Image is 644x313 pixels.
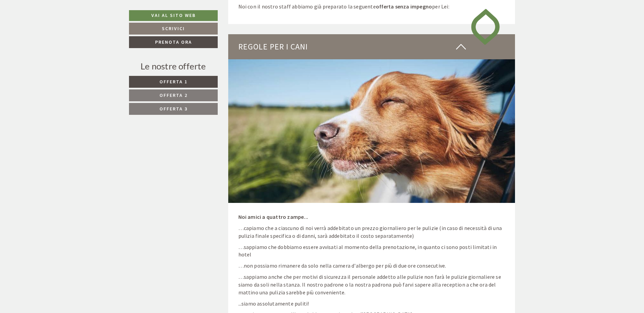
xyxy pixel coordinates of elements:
small: 15:45 [165,33,256,38]
p: …sappiamo che dobbiamo essere avvisati al momento della prenotazione, in quanto ci sono posti lim... [238,243,505,259]
a: Scrivici [129,23,218,35]
img: image [466,3,505,51]
span: Offerta 2 [159,92,188,98]
div: [DATE] [121,5,146,17]
p: …capiamo che a ciascuno di noi verrà addebitato un prezzo giornaliero per le pulizie (in caso di ... [238,224,505,240]
p: ...siamo assolutamente puliti! [238,300,505,308]
strong: offerta senza impegno [376,3,432,10]
span: Offerta 1 [159,79,188,85]
a: Prenota ora [129,36,218,48]
div: Buon giorno, come possiamo aiutarla? [161,19,261,39]
p: …non possiamo rimanere da solo nella camera d'albergo per più di due ore consecutive. [238,262,505,270]
div: Lei [165,20,256,25]
div: Le nostre offerte [129,60,218,72]
div: Regole per i cani [228,34,515,59]
span: Offerta 3 [159,106,188,112]
strong: Noi amici a quattro zampe... [238,213,308,220]
p: …sappiamo anche che per motivi di sicurezza il personale addetto alle pulizie non farà le pulizie... [238,273,505,296]
a: Vai al sito web [129,10,218,21]
button: Invia [233,179,267,190]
